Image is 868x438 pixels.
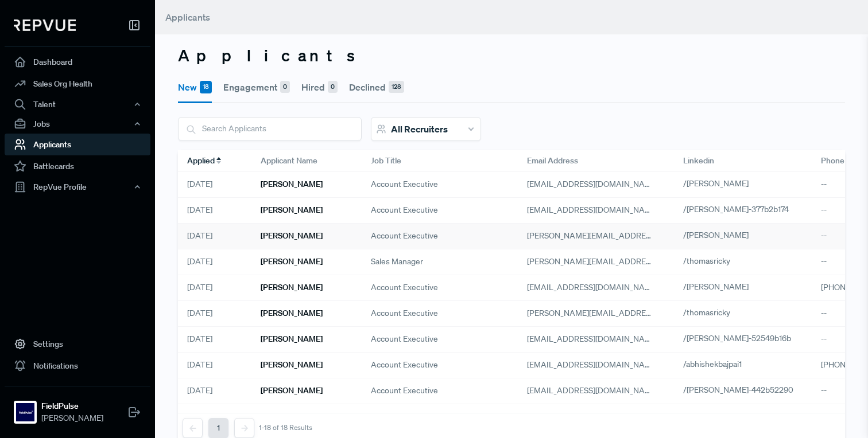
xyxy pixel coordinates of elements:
a: Battlecards [5,155,150,177]
a: FieldPulseFieldPulse[PERSON_NAME] [5,386,150,429]
h3: Applicants [178,46,845,65]
h6: [PERSON_NAME] [261,360,323,370]
button: Previous [183,418,203,438]
a: /[PERSON_NAME]-377b2b174 [683,204,802,214]
h6: [PERSON_NAME] [261,257,323,267]
nav: pagination [183,418,312,438]
span: Linkedin [683,155,714,167]
div: 128 [389,81,404,93]
span: Account Executive [371,410,438,423]
span: [PERSON_NAME][EMAIL_ADDRESS][PERSON_NAME][DOMAIN_NAME] [527,308,782,318]
a: Notifications [5,355,150,377]
span: /[PERSON_NAME] [683,230,749,240]
span: [EMAIL_ADDRESS][DOMAIN_NAME] [527,334,658,344]
span: Applicants [165,11,210,23]
span: /aricohen201 [683,410,730,421]
div: [DATE] [178,224,251,249]
span: Applicant Name [261,155,317,167]
h6: [PERSON_NAME] [261,412,323,421]
span: All Recruiters [391,123,448,135]
a: /abhishekbajpai1 [683,359,755,369]
button: RepVue Profile [5,177,150,197]
a: /[PERSON_NAME] [683,281,762,292]
button: Engagement0 [223,71,290,103]
span: Account Executive [371,178,438,190]
div: [DATE] [178,275,251,301]
img: RepVue [14,19,76,31]
span: Account Executive [371,230,438,242]
span: Account Executive [371,359,438,371]
div: [DATE] [178,404,251,430]
span: Email Address [527,155,578,167]
a: Dashboard [5,51,150,73]
h6: [PERSON_NAME] [261,179,323,189]
a: /aricohen201 [683,410,743,421]
span: [EMAIL_ADDRESS][DOMAIN_NAME] [527,179,658,189]
span: [PERSON_NAME][EMAIL_ADDRESS][PERSON_NAME][DOMAIN_NAME] [527,230,782,241]
span: /[PERSON_NAME] [683,178,749,189]
span: Account Executive [371,385,438,397]
span: Applied [187,155,215,167]
span: [EMAIL_ADDRESS][DOMAIN_NAME] [527,385,658,396]
a: Settings [5,333,150,355]
span: [EMAIL_ADDRESS][DOMAIN_NAME] [527,359,658,370]
span: /thomasricky [683,256,730,266]
div: 18 [200,81,212,93]
button: Talent [5,95,150,114]
span: Job Title [371,155,401,167]
span: /[PERSON_NAME] [683,281,749,292]
span: /thomasricky [683,307,730,318]
div: [DATE] [178,172,251,198]
h6: [PERSON_NAME] [261,386,323,396]
h6: [PERSON_NAME] [261,205,323,215]
h6: [PERSON_NAME] [261,283,323,292]
button: Declined128 [349,71,404,103]
a: Applicants [5,134,150,155]
div: [DATE] [178,327,251,353]
button: Jobs [5,114,150,134]
span: Account Executive [371,307,438,319]
span: [EMAIL_ADDRESS][DOMAIN_NAME] [527,282,658,292]
div: [DATE] [178,353,251,378]
h6: [PERSON_NAME] [261,231,323,241]
a: /thomasricky [683,256,743,266]
span: /abhishekbajpai1 [683,359,742,369]
div: [DATE] [178,378,251,404]
div: [DATE] [178,249,251,275]
button: 1 [208,418,228,438]
strong: FieldPulse [41,400,103,412]
button: New18 [178,71,212,103]
span: /[PERSON_NAME]-377b2b174 [683,204,789,214]
div: 1-18 of 18 Results [259,424,312,432]
span: Account Executive [371,333,438,345]
h6: [PERSON_NAME] [261,334,323,344]
h6: [PERSON_NAME] [261,308,323,318]
a: /thomasricky [683,307,743,318]
a: /[PERSON_NAME] [683,230,762,240]
div: Toggle SortBy [178,150,251,172]
a: Sales Org Health [5,73,150,95]
span: [PERSON_NAME] [41,412,103,424]
img: FieldPulse [16,403,34,421]
span: Account Executive [371,204,438,216]
span: /[PERSON_NAME]-442b52290 [683,385,793,395]
button: Hired0 [301,71,338,103]
button: Next [234,418,254,438]
a: /[PERSON_NAME]-442b52290 [683,385,807,395]
div: 0 [328,81,338,93]
span: /[PERSON_NAME]-52549b16b [683,333,791,343]
span: [EMAIL_ADDRESS][DOMAIN_NAME] [527,205,658,215]
span: [PERSON_NAME][EMAIL_ADDRESS][PERSON_NAME][DOMAIN_NAME] [527,256,782,267]
div: 0 [280,81,290,93]
a: /[PERSON_NAME] [683,178,762,189]
div: [DATE] [178,301,251,327]
span: [EMAIL_ADDRESS][DOMAIN_NAME] [527,411,658,421]
span: Account Executive [371,281,438,294]
span: Sales Manager [371,256,423,268]
a: /[PERSON_NAME]-52549b16b [683,333,804,343]
input: Search Applicants [179,118,361,140]
div: [DATE] [178,198,251,224]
